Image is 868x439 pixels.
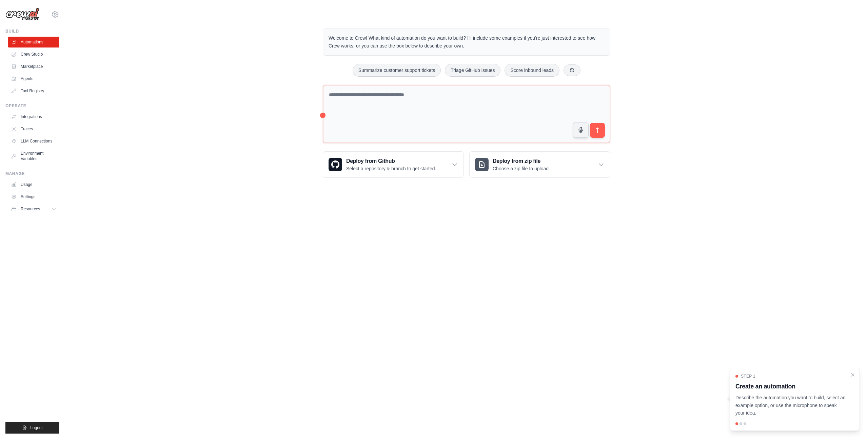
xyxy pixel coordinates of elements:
p: Choose a zip file to upload. [493,165,550,172]
a: Automations [8,37,59,47]
span: Step 1 [741,374,755,379]
img: Logo [5,8,39,21]
a: Integrations [8,111,59,122]
a: Usage [8,179,59,190]
div: Operate [5,103,59,109]
h3: Create an automation [735,382,846,391]
p: Describe the automation you want to build, select an example option, or use the microphone to spe... [735,394,846,417]
a: LLM Connections [8,136,59,147]
a: Marketplace [8,61,59,72]
a: Environment Variables [8,148,59,164]
h3: Deploy from zip file [493,157,550,165]
div: Build [5,28,59,34]
h3: Deploy from Github [346,157,436,165]
a: Traces [8,123,59,134]
button: Logout [5,422,59,434]
div: Manage [5,171,59,176]
p: Select a repository & branch to get started. [346,165,436,172]
a: Settings [8,191,59,202]
a: Tool Registry [8,85,59,96]
button: Triage GitHub issues [445,64,500,77]
button: Close walkthrough [850,372,855,378]
div: Chatwidget [834,406,868,439]
span: Logout [30,425,43,431]
iframe: Chat Widget [834,406,868,439]
a: Crew Studio [8,49,59,60]
button: Score inbound leads [505,64,559,77]
span: Resources [21,206,40,212]
a: Agents [8,73,59,84]
p: Welcome to Crew! What kind of automation do you want to build? I'll include some examples if you'... [329,34,605,50]
button: Resources [8,204,59,214]
button: Summarize customer support tickets [353,64,441,77]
